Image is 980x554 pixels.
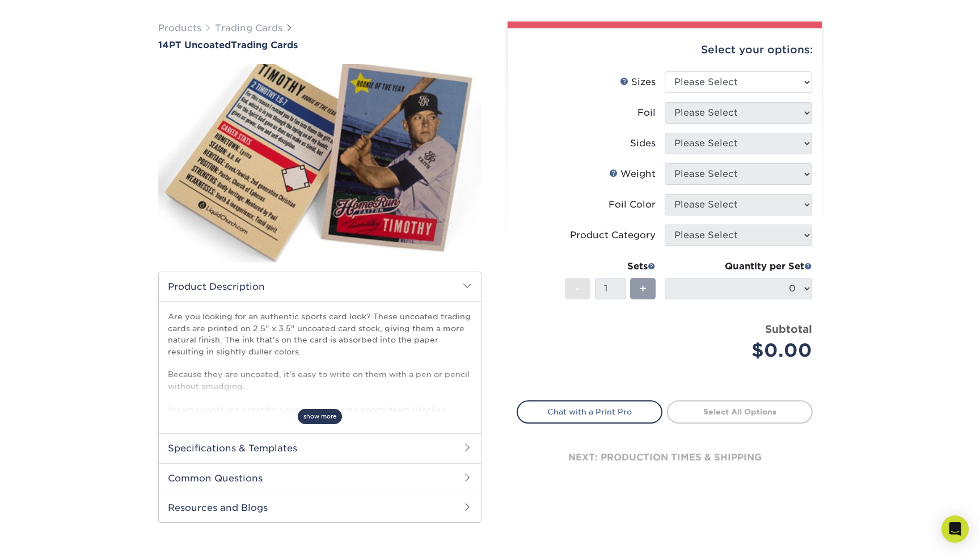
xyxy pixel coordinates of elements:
img: 14PT Uncoated 01 [158,52,481,275]
h2: Specifications & Templates [159,433,481,463]
div: Foil Color [609,198,656,212]
h2: Product Description [159,272,481,301]
div: $0.00 [673,337,812,364]
div: Foil [637,106,656,120]
div: Sizes [620,75,656,89]
div: Select your options: [517,28,813,71]
p: Are you looking for an authentic sports card look? These uncoated trading cards are printed on 2.... [168,311,472,438]
span: 14PT Uncoated [158,40,231,50]
span: show more [298,409,342,424]
strong: Subtotal [765,323,812,335]
a: Products [158,23,201,33]
div: Weight [609,167,656,181]
iframe: Google Customer Reviews [3,519,96,550]
h1: Trading Cards [158,40,481,50]
div: Sides [630,137,656,150]
a: Select All Options [667,400,813,423]
span: + [639,280,647,297]
div: next: production times & shipping [517,424,813,492]
h2: Resources and Blogs [159,493,481,522]
div: Product Category [570,229,656,242]
span: - [575,280,580,297]
a: Trading Cards [215,23,282,33]
div: Sets [565,260,656,273]
div: Quantity per Set [665,260,812,273]
a: 14PT UncoatedTrading Cards [158,40,481,50]
h2: Common Questions [159,463,481,493]
a: Chat with a Print Pro [517,400,662,423]
div: Open Intercom Messenger [941,515,969,543]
